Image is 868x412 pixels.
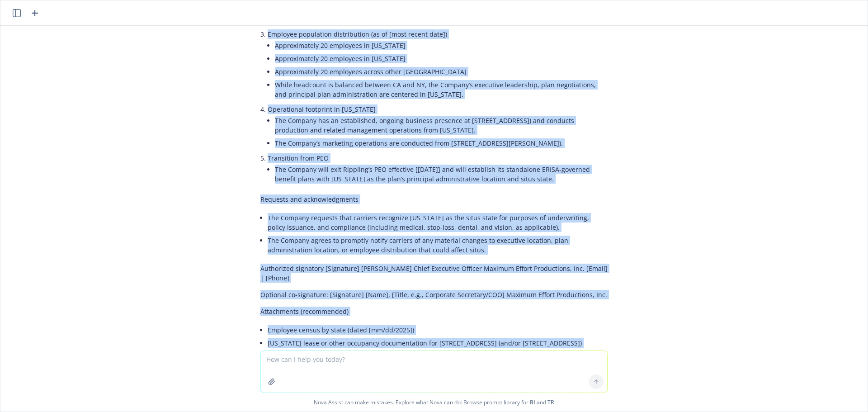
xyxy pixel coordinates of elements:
li: The Company agrees to promptly notify carriers of any material changes to executive location, pla... [268,234,608,256]
p: Requests and acknowledgments [260,194,608,204]
li: Approximately 20 employees in [US_STATE] [275,52,608,65]
span: Nova Assist can make mistakes. Explore what Nova can do: Browse prompt library for and [4,393,864,412]
a: TR [547,398,554,406]
li: Approximately 20 employees across other [GEOGRAPHIC_DATA] [275,65,608,78]
p: Operational footprint in [US_STATE] [268,104,608,114]
li: [US_STATE] lease or other occupancy documentation for [STREET_ADDRESS] (and/or [STREET_ADDRESS]) [268,336,608,350]
li: The Company has an established, ongoing business presence at [STREET_ADDRESS]) and conducts produ... [275,114,608,137]
p: Optional co-signature: [Signature] [Name], [Title, e.g., Corporate Secretary/COO] Maximum Effort ... [260,290,608,299]
p: Attachments (recommended) [260,307,608,316]
a: BI [530,398,535,406]
p: Authorized signatory [Signature] [PERSON_NAME] Chief Executive Officer Maximum Effort Productions... [260,264,608,283]
li: While headcount is balanced between CA and NY, the Company’s executive leadership, plan negotiati... [275,78,608,101]
li: The Company’s marketing operations are conducted from [STREET_ADDRESS][PERSON_NAME]). [275,137,608,150]
p: Employee population distribution (as of [most recent date]) [268,29,608,39]
li: The Company will exit Rippling’s PEO effective [[DATE]] and will establish its standalone ERISA-g... [275,163,608,185]
p: Transition from PEO [268,153,608,163]
li: Employee census by state (dated [mm/dd/2025]) [268,323,608,336]
li: The Company requests that carriers recognize [US_STATE] as the situs state for purposes of underw... [268,211,608,234]
li: Approximately 20 employees in [US_STATE] [275,39,608,52]
li: Organizational chart showing executive locations [268,350,608,363]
